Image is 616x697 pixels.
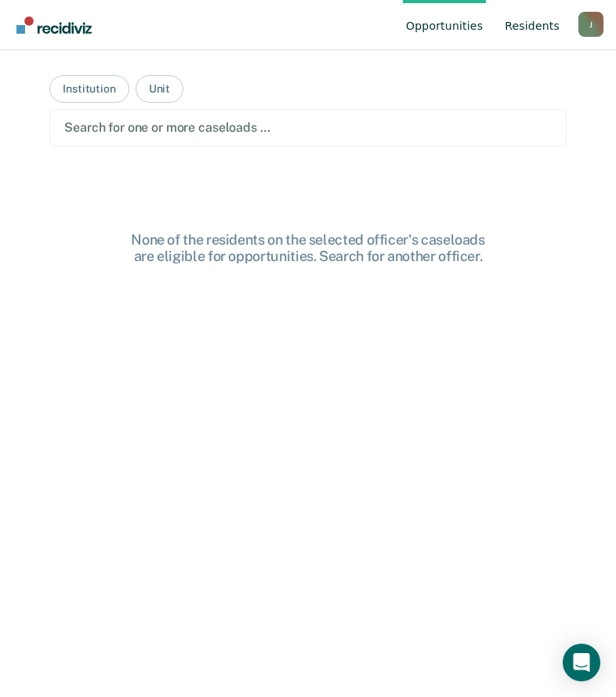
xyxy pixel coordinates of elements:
[16,16,92,34] img: Recidiviz
[49,75,129,103] button: Institution
[578,12,603,37] button: Profile dropdown button
[563,644,600,681] div: Open Intercom Messenger
[57,231,559,265] div: None of the residents on the selected officer's caseloads are eligible for opportunities. Search ...
[578,12,603,37] div: J
[136,75,183,103] button: Unit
